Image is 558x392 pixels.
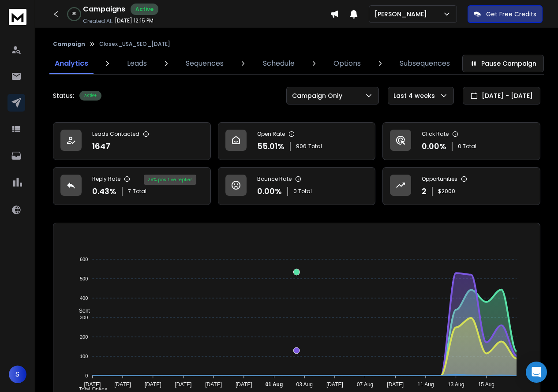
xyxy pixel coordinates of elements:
[387,381,404,388] tspan: [DATE]
[394,53,455,74] a: Subsequences
[382,122,540,160] a: Click Rate0.00%0 Total
[422,140,446,153] p: 0.00 %
[257,175,292,183] p: Bounce Rate
[180,53,229,74] a: Sequences
[72,11,76,17] p: 0 %
[83,18,113,25] p: Created At:
[127,58,147,69] p: Leads
[145,381,161,388] tspan: [DATE]
[72,308,90,314] span: Sent
[257,140,285,153] p: 55.01 %
[333,58,361,69] p: Options
[463,87,540,105] button: [DATE] - [DATE]
[80,295,88,301] tspan: 400
[9,9,26,25] img: logo
[296,143,307,150] span: 906
[382,167,540,205] a: Opportunities2$2000
[122,53,152,74] a: Leads
[448,381,464,388] tspan: 13 Aug
[486,10,536,19] p: Get Free Credits
[236,381,252,388] tspan: [DATE]
[293,188,312,195] p: 0 Total
[328,53,366,74] a: Options
[218,122,376,160] a: Open Rate55.01%906Total
[374,10,431,19] p: [PERSON_NAME]
[292,91,346,100] p: Campaign Only
[422,131,449,138] p: Click Rate
[417,381,434,388] tspan: 11 Aug
[79,91,101,101] div: Active
[326,381,343,388] tspan: [DATE]
[422,175,457,183] p: Opportunities
[80,354,88,359] tspan: 100
[128,188,131,195] span: 7
[266,381,283,388] tspan: 01 Aug
[92,175,120,183] p: Reply Rate
[80,257,88,262] tspan: 600
[92,140,110,153] p: 1647
[53,167,211,205] a: Reply Rate0.43%7Total29% positive replies
[296,381,312,388] tspan: 03 Aug
[9,366,26,383] button: S
[526,362,547,383] div: Open Intercom Messenger
[133,188,146,195] span: Total
[438,188,455,195] p: $ 2000
[257,131,285,138] p: Open Rate
[114,381,131,388] tspan: [DATE]
[458,143,476,150] p: 0 Total
[258,53,300,74] a: Schedule
[308,143,322,150] span: Total
[80,334,88,340] tspan: 200
[99,41,170,48] p: Closex_USA_SEO_[DATE]
[478,381,494,388] tspan: 15 Aug
[468,5,543,23] button: Get Free Credits
[144,175,196,185] div: 29 % positive replies
[400,58,450,69] p: Subsequences
[55,58,88,69] p: Analytics
[92,131,139,138] p: Leads Contacted
[83,4,125,15] h1: Campaigns
[263,58,295,69] p: Schedule
[80,315,88,320] tspan: 300
[80,276,88,281] tspan: 500
[115,17,154,24] p: [DATE] 12:15 PM
[85,373,88,378] tspan: 0
[92,185,116,198] p: 0.43 %
[175,381,191,388] tspan: [DATE]
[53,122,211,160] a: Leads Contacted1647
[218,167,376,205] a: Bounce Rate0.00%0 Total
[205,381,222,388] tspan: [DATE]
[393,91,438,100] p: Last 4 weeks
[84,381,101,388] tspan: [DATE]
[462,55,544,72] button: Pause Campaign
[357,381,373,388] tspan: 07 Aug
[422,185,427,198] p: 2
[257,185,282,198] p: 0.00 %
[186,58,224,69] p: Sequences
[53,41,85,48] button: Campaign
[53,91,74,100] p: Status:
[131,4,158,15] div: Active
[49,53,94,74] a: Analytics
